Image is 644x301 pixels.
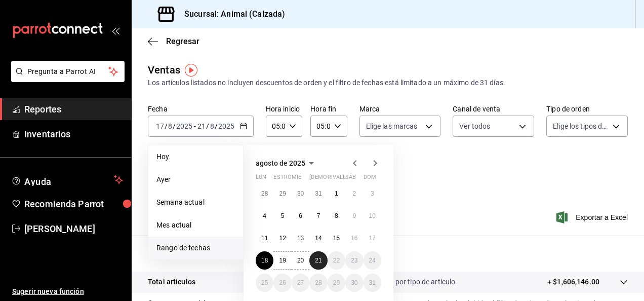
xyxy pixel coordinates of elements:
button: 14 de agosto de 2025 [309,229,327,247]
abbr: domingo [364,174,376,184]
font: Inventarios [24,129,70,139]
abbr: 31 de agosto de 2025 [369,279,376,286]
span: Pregunta a Parrot AI [27,66,109,77]
button: 11 de agosto de 2025 [256,229,273,247]
abbr: 22 de agosto de 2025 [333,257,340,264]
abbr: 30 de julio de 2025 [297,190,304,197]
abbr: 5 de agosto de 2025 [281,212,285,219]
button: 24 de agosto de 2025 [364,251,381,270]
button: 7 de agosto de 2025 [309,207,327,225]
abbr: 29 de agosto de 2025 [333,279,340,286]
abbr: 18 de agosto de 2025 [261,257,268,264]
button: 16 de agosto de 2025 [345,229,363,247]
abbr: 21 de agosto de 2025 [315,257,321,264]
input: -- [168,122,173,130]
abbr: 14 de agosto de 2025 [315,235,321,242]
abbr: 2 de agosto de 2025 [352,190,356,197]
span: Semana actual [156,197,235,208]
button: 31 de julio de 2025 [309,184,327,203]
button: 2 de agosto de 2025 [345,184,363,203]
span: Mes actual [156,220,235,231]
label: Fecha [148,105,254,112]
button: 9 de agosto de 2025 [345,207,363,225]
input: ---- [218,122,235,130]
abbr: 23 de agosto de 2025 [351,257,357,264]
abbr: 3 de agosto de 2025 [371,190,374,197]
span: Ayer [156,174,235,185]
abbr: lunes [256,174,266,184]
button: 19 de agosto de 2025 [273,251,291,270]
button: 30 de julio de 2025 [292,184,309,203]
img: Marcador de información sobre herramientas [185,64,197,77]
abbr: 26 de agosto de 2025 [279,279,286,286]
h3: Sucursal: Animal (Calzada) [176,8,285,20]
button: Regresar [148,36,199,46]
abbr: miércoles [292,174,301,184]
button: 3 de agosto de 2025 [364,184,381,203]
font: Reportes [24,104,61,115]
span: / [173,122,176,130]
button: 26 de agosto de 2025 [273,274,291,292]
button: 18 de agosto de 2025 [256,251,273,270]
font: Sugerir nueva función [12,287,84,295]
button: 27 de agosto de 2025 [292,274,309,292]
input: -- [210,122,215,130]
abbr: 19 de agosto de 2025 [279,257,286,264]
span: / [206,122,209,130]
span: Rango de fechas [156,243,235,253]
button: 29 de julio de 2025 [273,184,291,203]
button: 10 de agosto de 2025 [364,207,381,225]
span: Hoy [156,152,235,162]
button: 13 de agosto de 2025 [292,229,309,247]
abbr: 30 de agosto de 2025 [351,279,357,286]
abbr: 27 de agosto de 2025 [297,279,304,286]
abbr: 24 de agosto de 2025 [369,257,376,264]
p: + $1,606,146.00 [547,277,599,287]
button: 25 de agosto de 2025 [256,274,273,292]
span: Elige las marcas [366,121,418,131]
button: 22 de agosto de 2025 [328,251,345,270]
abbr: 10 de agosto de 2025 [369,212,376,219]
button: 28 de julio de 2025 [256,184,273,203]
span: / [165,122,168,130]
label: Hora inicio [266,105,302,112]
abbr: viernes [328,174,355,184]
button: 4 de agosto de 2025 [256,207,273,225]
button: 29 de agosto de 2025 [328,274,345,292]
abbr: sábado [345,174,356,184]
abbr: 12 de agosto de 2025 [279,235,286,242]
abbr: 7 de agosto de 2025 [317,212,320,219]
button: 28 de agosto de 2025 [309,274,327,292]
abbr: 15 de agosto de 2025 [333,235,340,242]
label: Marca [359,105,441,112]
abbr: 13 de agosto de 2025 [297,235,304,242]
button: 30 de agosto de 2025 [345,274,363,292]
span: - [194,122,196,130]
a: Pregunta a Parrot AI [7,73,125,84]
button: 21 de agosto de 2025 [309,251,327,270]
button: 17 de agosto de 2025 [364,229,381,247]
label: Tipo de orden [546,105,628,112]
abbr: 28 de julio de 2025 [261,190,268,197]
input: -- [197,122,206,130]
span: Ayuda [24,174,110,186]
button: 23 de agosto de 2025 [345,251,363,270]
button: 8 de agosto de 2025 [328,207,345,225]
input: -- [155,122,165,130]
abbr: jueves [309,174,369,184]
div: Los artículos listados no incluyen descuentos de orden y el filtro de fechas está limitado a un m... [148,78,628,88]
abbr: 17 de agosto de 2025 [369,235,376,242]
span: Ver todos [459,121,490,131]
button: Pregunta a Parrot AI [11,61,125,82]
button: 15 de agosto de 2025 [328,229,345,247]
div: Ventas [148,62,180,78]
button: 20 de agosto de 2025 [292,251,309,270]
button: agosto de 2025 [256,157,317,169]
abbr: 1 de agosto de 2025 [335,190,338,197]
abbr: 20 de agosto de 2025 [297,257,304,264]
button: 6 de agosto de 2025 [292,207,309,225]
abbr: 29 de julio de 2025 [279,190,286,197]
p: Total artículos [148,277,195,287]
span: Elige los tipos de orden [553,121,609,131]
button: Exportar a Excel [558,211,628,223]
